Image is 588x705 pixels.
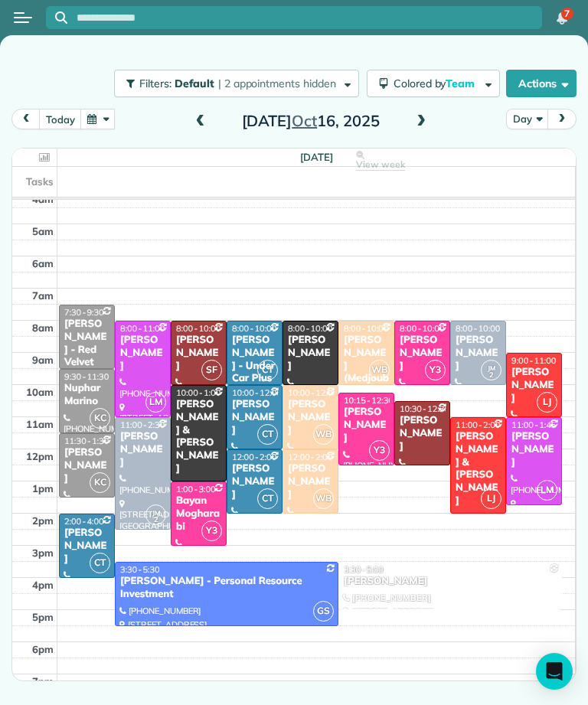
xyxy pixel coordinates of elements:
span: CT [90,553,110,573]
div: [PERSON_NAME] (Medjoubi) [343,334,390,398]
span: WB [313,424,334,445]
span: 9am [32,354,54,366]
div: [PERSON_NAME] [231,462,278,501]
span: 7pm [32,675,54,687]
span: GS [313,601,334,622]
span: JM [488,364,495,372]
span: 10:00 - 12:00 [288,387,338,398]
span: 10:15 - 12:30 [344,395,394,406]
button: Colored byTeam [367,70,500,97]
span: CT [257,488,278,509]
span: 7am [32,289,54,302]
div: Open Intercom Messenger [536,653,573,690]
span: 10am [26,386,54,398]
button: Actions [506,70,577,97]
span: Filters: [139,77,171,90]
span: 7 [564,8,570,20]
span: Default [175,77,215,90]
span: 2pm [32,514,54,527]
span: 8:00 - 10:00 [288,323,332,334]
div: [PERSON_NAME] [287,398,334,437]
div: [PERSON_NAME] & [PERSON_NAME] [455,430,501,508]
span: CT [257,360,278,380]
span: 8:00 - 10:00 [400,323,444,334]
div: [PERSON_NAME] - Personal Resource Investment [119,575,334,601]
span: 11:00 - 2:00 [456,419,500,430]
span: 4pm [32,579,54,591]
div: [PERSON_NAME] [64,446,110,485]
span: 5pm [32,611,54,623]
span: 11am [26,418,54,430]
div: [PERSON_NAME] - Red Velvet Inc [64,318,110,382]
span: LM [145,392,166,413]
span: 10:00 - 12:00 [232,387,282,398]
span: 8:00 - 10:00 [176,323,220,334]
button: Focus search [46,11,67,24]
svg: Focus search [55,11,67,24]
span: 8:00 - 10:00 [344,323,388,334]
span: Oct [292,111,317,130]
span: 9:00 - 11:00 [511,355,556,366]
small: 2 [482,368,501,383]
span: 8:00 - 11:00 [120,323,165,334]
div: [PERSON_NAME] [287,334,334,373]
div: [PERSON_NAME] [511,430,557,469]
span: 8:00 - 10:00 [232,323,276,334]
span: 10:30 - 12:30 [400,403,449,414]
button: today [39,109,81,129]
span: Colored by [394,77,480,90]
span: 7:30 - 9:30 [64,307,104,318]
div: [PERSON_NAME] [399,414,446,453]
span: 10:00 - 1:00 [176,387,220,398]
div: [PERSON_NAME] [119,334,166,373]
span: 8am [32,321,54,334]
button: Day [506,109,548,129]
div: Bayan Mogharabi [175,494,222,534]
div: [PERSON_NAME] [231,398,278,437]
div: [PERSON_NAME] - Under Car Plus [231,334,278,386]
span: 8:00 - 10:00 [456,323,500,334]
span: | 2 appointments hidden [218,77,336,90]
div: [PERSON_NAME] [119,430,166,469]
span: 6am [32,257,54,269]
span: 12:00 - 2:00 [232,452,276,462]
div: [PERSON_NAME] [287,462,334,501]
span: 11:00 - 1:45 [511,419,556,430]
span: 3:30 - 5:00 [344,564,384,575]
span: 11:30 - 1:30 [64,436,109,446]
span: 4am [32,193,54,205]
span: [DATE] [300,151,333,163]
span: 2:00 - 4:00 [64,516,104,527]
div: [PERSON_NAME] & [PERSON_NAME] [175,398,222,475]
div: [PERSON_NAME] [455,334,501,373]
span: Y3 [201,521,222,541]
span: 12:00 - 2:00 [288,452,332,462]
div: [PERSON_NAME] [399,334,446,373]
span: 1:00 - 3:00 [176,484,216,494]
span: 11:00 - 2:30 [120,419,165,430]
h2: [DATE] 16, 2025 [215,113,407,129]
button: Filters: Default | 2 appointments hidden [114,70,358,97]
div: [PERSON_NAME] [343,406,390,445]
span: LJ [537,392,557,413]
button: prev [11,109,41,129]
span: KC [90,408,110,429]
span: View week [356,158,405,171]
span: JM [152,508,160,517]
div: [PERSON_NAME] [175,334,222,373]
span: KC [90,472,110,493]
span: 5am [32,225,54,237]
span: WB [313,488,334,509]
span: 3:30 - 5:30 [120,564,160,575]
span: Team [446,77,477,90]
a: Filters: Default | 2 appointments hidden [106,70,358,97]
button: next [547,109,577,129]
div: Nuphar Marino [64,382,110,408]
span: 9:30 - 11:30 [64,371,109,382]
div: [PERSON_NAME] [511,366,557,405]
span: 1pm [32,482,54,494]
span: LM [537,480,557,501]
span: 6pm [32,643,54,655]
span: SF [201,360,222,380]
button: Open menu [14,9,32,26]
